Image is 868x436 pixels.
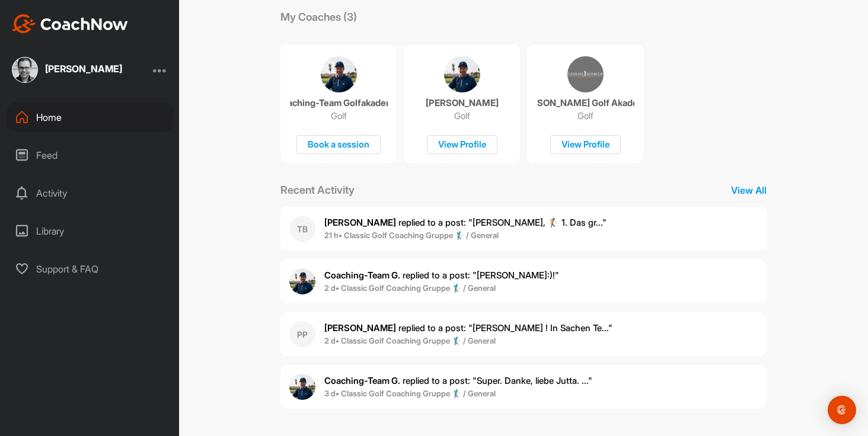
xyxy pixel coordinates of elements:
[280,182,355,198] p: Recent Activity
[427,135,497,155] div: View Profile
[324,375,400,386] b: Coaching-Team G.
[289,268,315,294] img: user avatar
[296,135,381,155] div: Book a session
[454,110,470,122] p: Golf
[324,217,396,228] b: [PERSON_NAME]
[289,374,315,400] img: user avatar
[324,230,499,240] b: 21 h • Classic Golf Coaching Gruppe 🏌️‍♂️ / General
[324,336,496,345] b: 2 d • Classic Golf Coaching Gruppe 🏌️‍♂️ / General
[7,254,174,284] div: Support & FAQ
[321,56,357,92] img: coach avatar
[289,321,315,347] div: PP
[12,57,38,83] img: square_8548cfc6a6a153c2db26dbcc461dc37a.jpg
[280,9,357,25] p: My Coaches (3)
[324,283,496,293] b: 2 d • Classic Golf Coaching Gruppe 🏌️‍♂️ / General
[7,178,174,208] div: Activity
[290,97,388,109] p: Coaching-Team Golfakademie
[567,56,604,92] img: coach avatar
[7,102,174,132] div: Home
[324,270,400,281] b: Coaching-Team G.
[324,322,396,334] b: [PERSON_NAME]
[7,216,174,246] div: Library
[324,322,612,334] span: replied to a post : "[PERSON_NAME] ! In Sachen Te..."
[577,110,593,122] p: Golf
[828,396,856,424] div: Open Intercom Messenger
[731,183,767,197] p: View All
[537,97,634,109] p: [PERSON_NAME] Golf Akademie
[331,110,347,122] p: Golf
[324,375,592,386] span: replied to a post : "Super. Danke, liebe Jutta. ..."
[324,270,559,281] span: replied to a post : "[PERSON_NAME]:)!"
[45,64,122,73] div: [PERSON_NAME]
[426,97,499,109] p: [PERSON_NAME]
[324,217,607,228] span: replied to a post : "[PERSON_NAME], 🏌🏻 1. Das gr..."
[7,140,174,170] div: Feed
[12,14,128,33] img: CoachNow
[324,389,496,398] b: 3 d • Classic Golf Coaching Gruppe 🏌️‍♂️ / General
[550,135,621,155] div: View Profile
[289,216,315,242] div: TB
[444,56,480,92] img: coach avatar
